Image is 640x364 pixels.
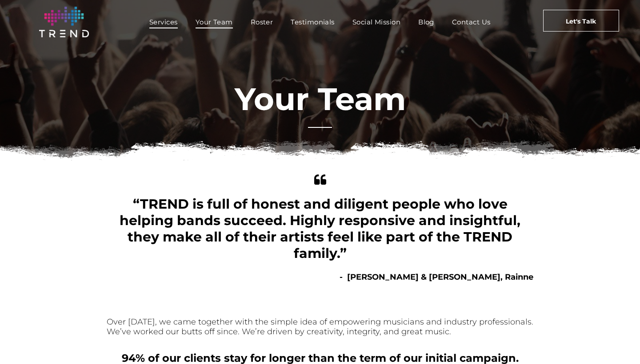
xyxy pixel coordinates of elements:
[149,16,178,28] span: Services
[120,196,520,261] span: “TREND is full of honest and diligent people who love helping bands succeed. Highly responsive an...
[480,261,640,364] iframe: Chat Widget
[566,10,596,32] span: Let's Talk
[340,272,533,282] b: - [PERSON_NAME] & [PERSON_NAME], Rainne
[235,80,406,118] font: Your Team
[107,317,533,336] font: Over [DATE], we came together with the simple idea of empowering musicians and industry professio...
[140,16,187,28] a: Services
[409,16,443,28] a: Blog
[344,16,409,28] a: Social Mission
[39,7,89,37] img: logo
[543,10,619,32] a: Let's Talk
[187,16,242,28] a: Your Team
[242,16,282,28] a: Roster
[282,16,343,28] a: Testimonials
[443,16,500,28] a: Contact Us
